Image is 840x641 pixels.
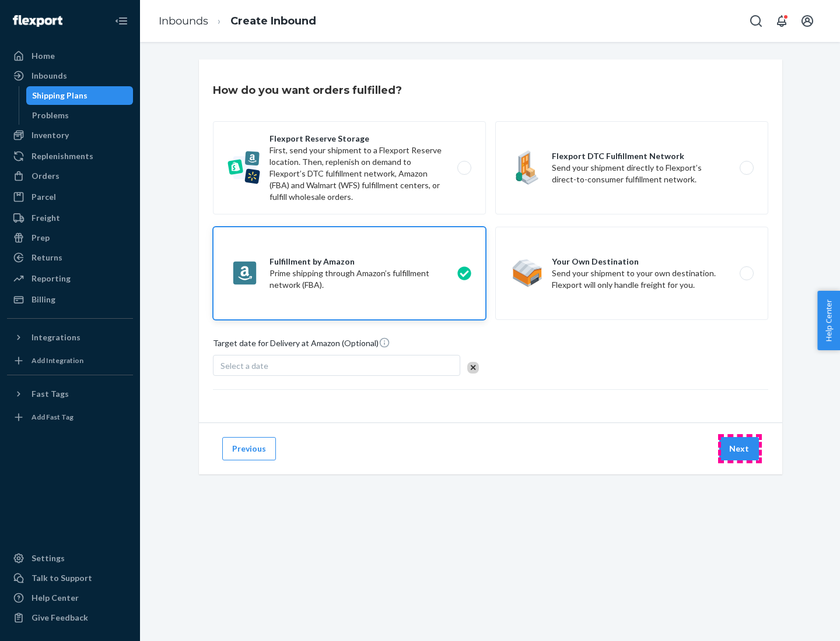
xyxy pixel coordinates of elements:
[817,291,840,350] button: Help Center
[159,15,208,27] a: Inbounds
[32,110,69,121] div: Problems
[7,589,133,607] a: Help Center
[7,188,133,206] a: Parcel
[7,608,133,627] button: Give Feedback
[7,66,133,85] a: Inbounds
[7,290,133,309] a: Billing
[32,129,69,141] div: Inventory
[32,273,71,284] div: Reporting
[770,9,793,33] button: Open notifications
[7,248,133,267] a: Returns
[32,355,83,365] div: Add Integration
[7,569,133,587] a: Talk to Support
[222,437,276,460] button: Previous
[32,552,65,564] div: Settings
[32,90,87,101] div: Shipping Plans
[32,612,88,624] div: Give Feedback
[32,170,60,182] div: Orders
[32,212,60,224] div: Freight
[32,191,56,203] div: Parcel
[32,294,55,305] div: Billing
[32,332,80,343] div: Integrations
[744,9,768,33] button: Open Search Box
[110,9,133,33] button: Close Navigation
[7,351,133,370] a: Add Integration
[7,167,133,185] a: Orders
[7,328,133,347] button: Integrations
[26,86,134,105] a: Shipping Plans
[7,47,133,65] a: Home
[13,15,62,27] img: Flexport logo
[32,50,55,62] div: Home
[7,209,133,227] a: Freight
[7,549,133,568] a: Settings
[7,126,133,145] a: Inventory
[7,228,133,247] a: Prep
[796,9,819,33] button: Open account menu
[7,147,133,165] a: Replenishments
[220,361,268,371] span: Select a date
[32,252,62,263] div: Returns
[213,337,390,354] span: Target date for Delivery at Amazon (Optional)
[32,232,50,244] div: Prep
[32,412,73,422] div: Add Fast Tag
[7,269,133,288] a: Reporting
[719,437,759,460] button: Next
[32,592,79,604] div: Help Center
[32,572,92,584] div: Talk to Support
[32,150,93,162] div: Replenishments
[32,388,69,400] div: Fast Tags
[7,408,133,427] a: Add Fast Tag
[149,4,325,38] ol: breadcrumbs
[213,83,402,98] h3: How do you want orders fulfilled?
[26,106,134,125] a: Problems
[32,70,67,82] div: Inbounds
[7,385,133,403] button: Fast Tags
[230,15,316,27] a: Create Inbound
